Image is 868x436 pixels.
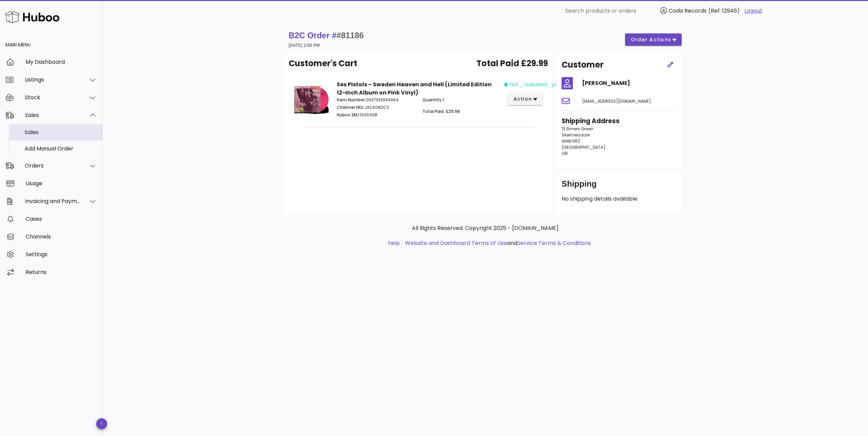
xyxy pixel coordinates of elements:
[562,138,580,144] span: WN8 6RZ
[513,96,532,103] span: action
[562,59,604,71] h2: Customer
[562,132,590,138] span: Skelmersdale
[26,180,97,187] div: Usage
[388,239,400,247] a: help
[422,108,460,114] span: Total Paid: £29.99
[337,97,366,103] span: Item Number:
[422,97,500,103] p: 1
[25,162,81,169] div: Orders
[25,198,81,204] div: Invoicing and Payments
[25,145,97,152] div: Add Manual Order
[289,31,364,40] strong: B2C Order #
[337,112,414,118] p: 1045438
[517,239,591,247] a: Service Terms & Conditions
[25,112,81,118] div: Sales
[289,57,357,70] span: Customer's Cart
[5,10,59,24] img: Huboo Logo
[403,239,591,247] li: and
[337,112,360,118] span: Huboo SKU:
[625,33,682,46] button: order actions
[669,7,707,15] span: Coda Records
[509,81,560,89] span: not_released_yet
[582,79,676,87] h4: [PERSON_NAME]
[337,104,364,110] span: Channel SKU:
[708,7,740,15] span: (Ref: 12946)
[25,76,81,83] div: Listings
[582,98,651,104] span: [EMAIL_ADDRESS][DOMAIN_NAME]
[336,31,364,40] span: #81186
[476,57,548,70] span: Total Paid £29.99
[631,36,671,43] span: order actions
[337,97,414,103] p: 0637913934964
[26,269,97,275] div: Returns
[422,97,443,103] span: Quantity:
[26,251,97,258] div: Settings
[294,81,329,118] img: Product Image
[562,178,676,195] div: Shipping
[562,144,605,150] span: [GEOGRAPHIC_DATA]
[562,126,593,132] span: 13 Elmers Green
[26,233,97,240] div: Channels
[562,116,676,126] h3: Shipping Address
[562,195,676,203] p: No shipping details available
[290,224,680,232] p: All Rights Reserved. Copyright 2025 - [DOMAIN_NAME]
[405,239,507,247] a: Website and Dashboard Terms of Use
[26,216,97,222] div: Cases
[25,129,97,135] div: Sales
[26,59,97,65] div: My Dashboard
[562,150,568,156] span: GB
[744,7,763,15] a: Logout
[25,94,81,101] div: Stock
[337,81,492,97] strong: Sex Pistols – Sweden Heaven and Hell (Limited Edition 12-Inch Album on Pink Vinyl)
[289,43,320,48] small: [DATE] 2:50 PM
[337,104,414,111] p: JACK082CV
[507,93,542,105] button: action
